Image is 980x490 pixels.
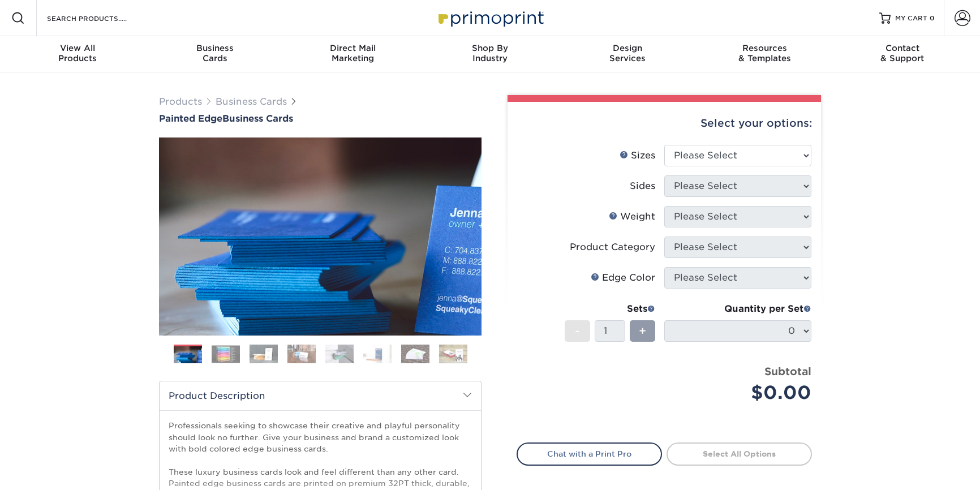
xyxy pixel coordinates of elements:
[620,149,655,162] div: Sizes
[630,179,655,193] div: Sides
[401,344,429,364] img: Business Cards 07
[930,14,935,22] span: 0
[147,43,284,53] span: Business
[570,240,655,254] div: Product Category
[363,344,392,364] img: Business Cards 06
[591,271,655,285] div: Edge Color
[174,341,202,369] img: Business Cards 01
[284,43,422,53] span: Direct Mail
[250,344,278,364] img: Business Cards 03
[764,365,811,377] strong: Subtotal
[422,36,559,72] a: Shop ByIndustry
[216,96,287,107] a: Business Cards
[696,36,833,72] a: Resources& Templates
[575,323,580,339] span: -
[517,102,812,145] div: Select your options:
[833,43,971,53] span: Contact
[558,43,696,53] span: Design
[160,381,481,410] h2: Product Description
[159,75,482,398] img: Painted Edge 01
[696,43,833,63] div: & Templates
[9,43,147,63] div: Products
[433,6,547,30] img: Primoprint
[284,43,422,63] div: Marketing
[696,43,833,53] span: Resources
[558,36,696,72] a: DesignServices
[422,43,559,63] div: Industry
[284,36,422,72] a: Direct MailMarketing
[287,344,316,364] img: Business Cards 04
[609,210,655,223] div: Weight
[833,43,971,63] div: & Support
[558,43,696,63] div: Services
[159,113,482,124] h1: Business Cards
[833,36,971,72] a: Contact& Support
[159,113,482,124] a: Painted EdgeBusiness Cards
[565,302,655,316] div: Sets
[325,344,354,364] img: Business Cards 05
[147,43,284,63] div: Cards
[212,345,240,363] img: Business Cards 02
[639,323,646,339] span: +
[46,11,156,25] input: SEARCH PRODUCTS.....
[422,43,559,53] span: Shop By
[667,442,812,465] a: Select All Options
[9,43,147,53] span: View All
[517,442,662,465] a: Chat with a Print Pro
[439,344,467,364] img: Business Cards 08
[159,96,202,107] a: Products
[664,302,811,316] div: Quantity per Set
[895,14,927,23] span: MY CART
[159,113,222,124] span: Painted Edge
[147,36,284,72] a: BusinessCards
[9,36,147,72] a: View AllProducts
[673,379,811,406] div: $0.00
